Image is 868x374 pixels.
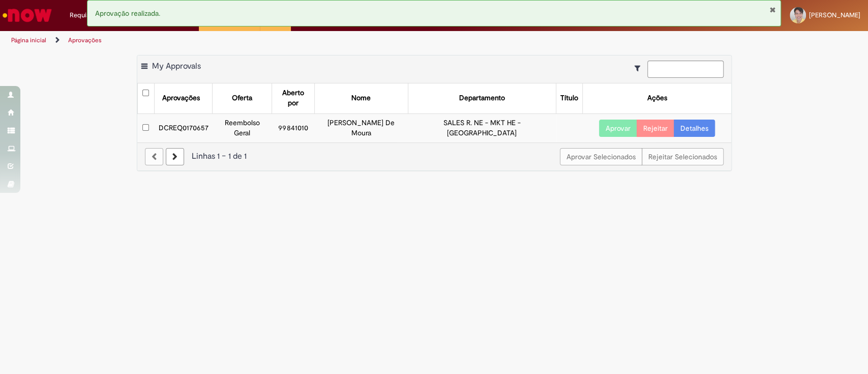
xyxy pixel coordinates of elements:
span: Requisições [70,10,105,20]
i: Mostrar filtros para: Suas Solicitações [635,65,645,72]
div: Ações [647,93,667,103]
ul: Trilhas de página [8,31,571,50]
div: Nome [351,93,371,103]
div: Departamento [459,93,505,103]
button: Fechar Notificação [769,6,775,14]
span: [PERSON_NAME] [809,11,860,19]
a: Página inicial [11,36,46,44]
button: Rejeitar [637,120,674,137]
div: Oferta [232,93,252,103]
button: Aprovar [599,120,637,137]
th: Aprovações [155,83,213,113]
td: SALES R. NE - MKT HE - [GEOGRAPHIC_DATA] [408,113,556,142]
td: 99841010 [272,113,315,142]
div: Linhas 1 − 1 de 1 [145,151,724,162]
div: Aberto por [276,88,310,108]
td: DCREQ0170657 [155,113,213,142]
div: Aprovações [162,93,200,103]
span: Aprovação realizada. [95,9,160,18]
td: Reembolso Geral [213,113,272,142]
td: [PERSON_NAME] De Moura [314,113,408,142]
img: ServiceNow [1,5,53,25]
a: Detalhes [674,120,715,137]
a: Aprovações [68,36,102,44]
span: My Approvals [152,61,201,71]
div: Título [560,93,578,103]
